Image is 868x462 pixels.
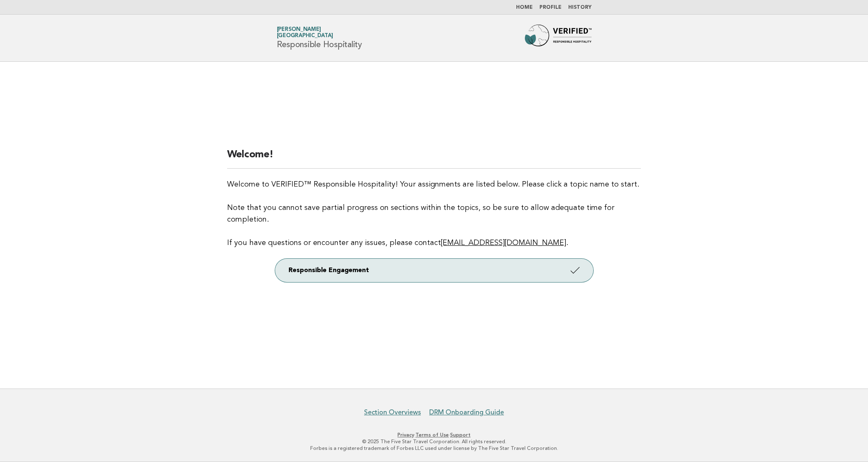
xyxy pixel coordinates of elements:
p: Forbes is a registered trademark of Forbes LLC used under license by The Five Star Travel Corpora... [179,445,690,452]
a: History [568,5,592,10]
span: [GEOGRAPHIC_DATA] [277,33,333,39]
a: Profile [539,5,562,10]
a: [PERSON_NAME][GEOGRAPHIC_DATA] [277,27,333,38]
h2: Welcome! [227,148,641,169]
a: Home [516,5,533,10]
a: Privacy [397,432,414,438]
p: Welcome to VERIFIED™ Responsible Hospitality! Your assignments are listed below. Please click a t... [227,179,641,249]
a: [EMAIL_ADDRESS][DOMAIN_NAME] [441,239,566,247]
a: DRM Onboarding Guide [429,408,504,417]
h1: Responsible Hospitality [277,27,362,49]
p: © 2025 The Five Star Travel Corporation. All rights reserved. [179,438,690,445]
img: Forbes Travel Guide [525,25,592,51]
a: Support [450,432,471,438]
a: Terms of Use [415,432,449,438]
a: Section Overviews [364,408,421,417]
a: Responsible Engagement [275,259,593,282]
p: · · [179,432,690,438]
